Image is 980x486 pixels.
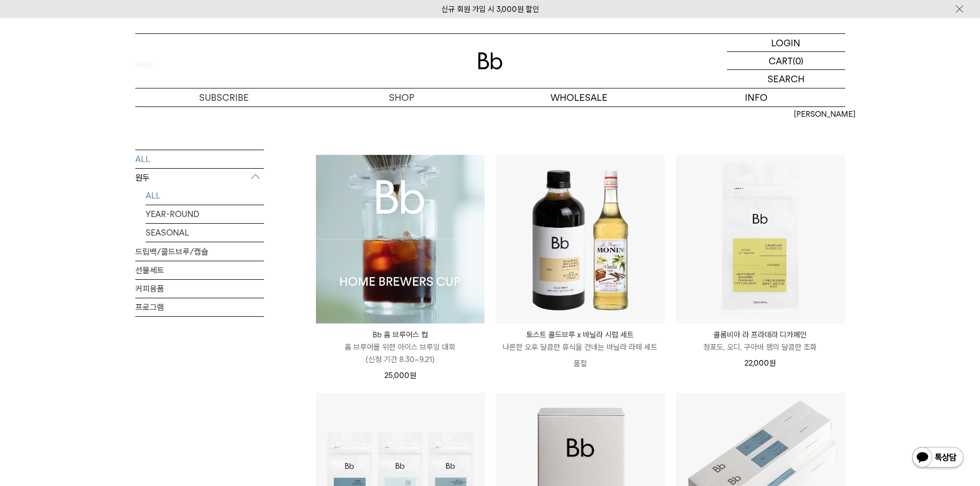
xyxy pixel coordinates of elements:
p: 청포도, 오디, 구아바 잼의 달콤한 조화 [676,341,845,353]
p: 원두 [135,168,264,187]
span: 25,000 [384,371,416,380]
a: SHOP [313,88,490,106]
p: INFO [668,88,845,106]
a: 토스트 콜드브루 x 바닐라 시럽 세트 나른한 오후 달콤한 휴식을 건네는 바닐라 라떼 세트 [496,329,665,353]
a: 신규 회원 가입 시 3,000원 할인 [441,5,539,14]
a: ALL [135,150,264,168]
a: 프로그램 [135,298,264,316]
p: WHOLESALE [490,88,668,106]
p: LOGIN [771,34,800,51]
a: SEASONAL [146,223,264,241]
p: 콜롬비아 라 프라데라 디카페인 [676,329,845,341]
img: Bb 홈 브루어스 컵 [316,155,485,323]
a: 선물세트 [135,261,264,279]
a: Bb 홈 브루어스 컵 홈 브루어를 위한 아이스 브루잉 대회(신청 기간 8.30~9.21) [316,329,485,366]
p: (0) [793,52,804,69]
p: 나른한 오후 달콤한 휴식을 건네는 바닐라 라떼 세트 [496,341,665,353]
span: 원 [769,358,776,368]
p: 토스트 콜드브루 x 바닐라 시럽 세트 [496,329,665,341]
img: 토스트 콜드브루 x 바닐라 시럽 세트 [496,155,665,323]
a: 드립백/콜드브루/캡슐 [135,242,264,260]
p: SEARCH [768,70,805,88]
span: [PERSON_NAME] [794,108,856,120]
span: 22,000 [744,358,776,368]
p: 품절 [496,353,665,374]
a: YEAR-ROUND [146,205,264,223]
a: LOGIN [727,34,845,52]
p: Bb 홈 브루어스 컵 [316,329,485,341]
img: 콜롬비아 라 프라데라 디카페인 [676,155,845,323]
a: 커피용품 [135,279,264,297]
span: 원 [409,371,416,380]
img: 로고 [478,52,503,69]
p: CART [769,52,793,69]
a: 콜롬비아 라 프라데라 디카페인 청포도, 오디, 구아바 잼의 달콤한 조화 [676,329,845,353]
p: 홈 브루어를 위한 아이스 브루잉 대회 (신청 기간 8.30~9.21) [316,341,485,366]
img: 카카오톡 채널 1:1 채팅 버튼 [911,446,965,471]
a: CART (0) [727,52,845,70]
a: ALL [146,186,264,204]
a: SUBSCRIBE [135,88,313,106]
